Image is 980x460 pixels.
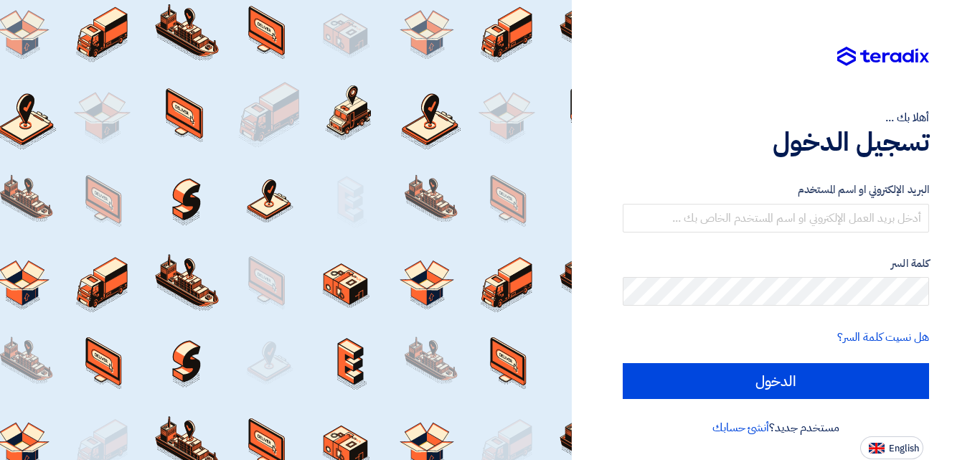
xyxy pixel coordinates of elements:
img: en-US.png [869,443,885,454]
div: أهلا بك ... [623,109,929,126]
label: كلمة السر [623,255,929,272]
button: English [860,436,923,459]
a: أنشئ حسابك [712,419,769,436]
a: هل نسيت كلمة السر؟ [837,329,929,346]
input: أدخل بريد العمل الإلكتروني او اسم المستخدم الخاص بك ... [623,204,929,233]
label: البريد الإلكتروني او اسم المستخدم [623,182,929,198]
div: مستخدم جديد؟ [623,419,929,436]
span: English [889,443,919,454]
input: الدخول [623,363,929,399]
h1: تسجيل الدخول [623,126,929,158]
img: Teradix logo [837,47,929,67]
